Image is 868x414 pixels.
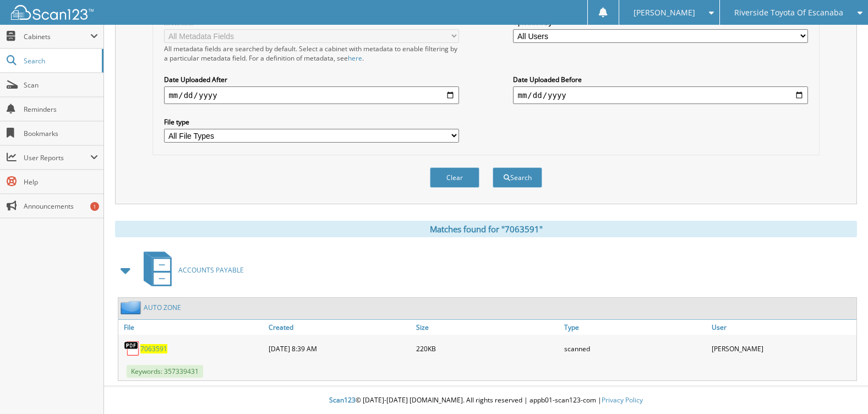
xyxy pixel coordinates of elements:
[413,320,561,335] a: Size
[124,340,140,357] img: PDF.png
[118,320,266,335] a: File
[24,80,98,90] span: Scan
[24,153,90,162] span: User Reports
[121,301,144,314] img: folder2.png
[115,221,857,237] div: Matches found for "7063591"
[561,320,709,335] a: Type
[178,265,244,275] span: ACCOUNTS PAYABLE
[561,337,709,359] div: scanned
[164,86,458,104] input: start
[24,105,98,114] span: Reminders
[430,167,479,188] button: Clear
[104,387,868,414] div: © [DATE]-[DATE] [DOMAIN_NAME]. All rights reserved | appb01-scan123-com |
[602,395,643,405] a: Privacy Policy
[513,86,807,104] input: end
[90,202,99,211] div: 1
[164,44,458,63] div: All metadata fields are searched by default. Select a cabinet with metadata to enable filtering b...
[164,75,458,84] label: Date Uploaded After
[709,320,856,335] a: User
[24,177,98,187] span: Help
[24,32,90,41] span: Cabinets
[493,167,542,188] button: Search
[24,201,98,211] span: Announcements
[413,337,561,359] div: 220KB
[329,395,356,405] span: Scan123
[24,129,98,138] span: Bookmarks
[24,56,96,66] span: Search
[348,53,362,63] a: here
[266,337,413,359] div: [DATE] 8:39 AM
[140,344,167,353] a: 7063591
[11,5,94,20] img: scan123-logo-white.svg
[634,9,695,16] span: [PERSON_NAME]
[513,75,807,84] label: Date Uploaded Before
[266,320,413,335] a: Created
[137,248,244,292] a: ACCOUNTS PAYABLE
[164,117,458,127] label: File type
[709,337,856,359] div: [PERSON_NAME]
[144,303,181,312] a: AUTO ZONE
[127,365,203,378] span: Keywords: 357339431
[734,9,843,16] span: Riverside Toyota Of Escanaba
